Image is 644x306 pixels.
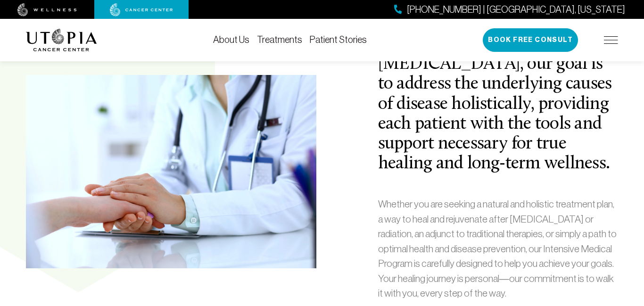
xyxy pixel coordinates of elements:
[378,35,618,174] h2: At Utopia Wellness and [MEDICAL_DATA], our goal is to address the underlying causes of disease ho...
[310,34,367,45] a: Patient Stories
[257,34,302,45] a: Treatments
[26,75,316,269] img: At Utopia Wellness and Cancer Center, our goal is to address the underlying causes of disease hol...
[17,3,77,17] img: wellness
[407,3,625,17] span: [PHONE_NUMBER] | [GEOGRAPHIC_DATA], [US_STATE]
[394,3,625,17] a: [PHONE_NUMBER] | [GEOGRAPHIC_DATA], [US_STATE]
[483,28,578,52] button: Book Free Consult
[26,29,97,51] img: logo
[378,197,618,301] p: Whether you are seeking a natural and holistic treatment plan, a way to heal and rejuvenate after...
[110,3,173,17] img: cancer center
[213,34,249,45] a: About Us
[604,36,618,44] img: icon-hamburger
